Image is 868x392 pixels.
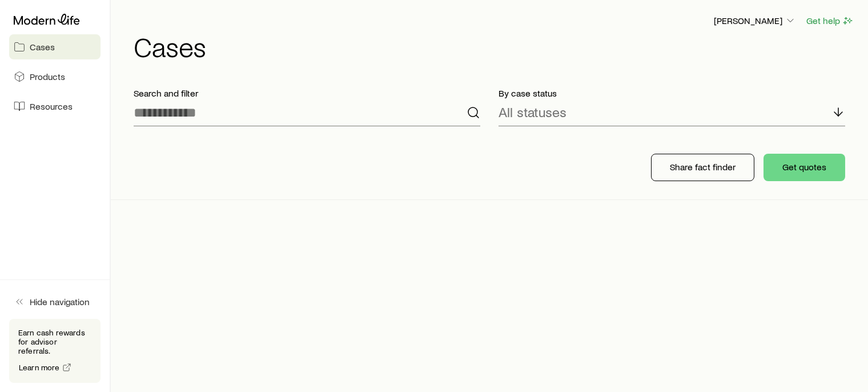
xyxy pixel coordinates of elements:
div: Earn cash rewards for advisor referrals.Learn more [9,319,101,383]
p: By case status [499,87,845,99]
p: Share fact finder [670,161,736,173]
p: [PERSON_NAME] [714,15,796,26]
span: Resources [30,101,73,112]
span: Hide navigation [30,296,90,307]
button: [PERSON_NAME] [713,14,797,28]
a: Cases [9,34,101,59]
a: Resources [9,94,101,119]
button: Hide navigation [9,289,101,314]
button: Get help [806,14,854,27]
p: All statuses [499,104,566,120]
span: Learn more [19,363,60,371]
p: Search and filter [134,87,480,99]
span: Cases [30,41,55,53]
p: Earn cash rewards for advisor referrals. [18,328,91,355]
span: Products [30,71,65,82]
button: Get quotes [763,154,845,181]
button: Share fact finder [651,154,754,181]
h1: Cases [134,33,854,60]
a: Products [9,64,101,89]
